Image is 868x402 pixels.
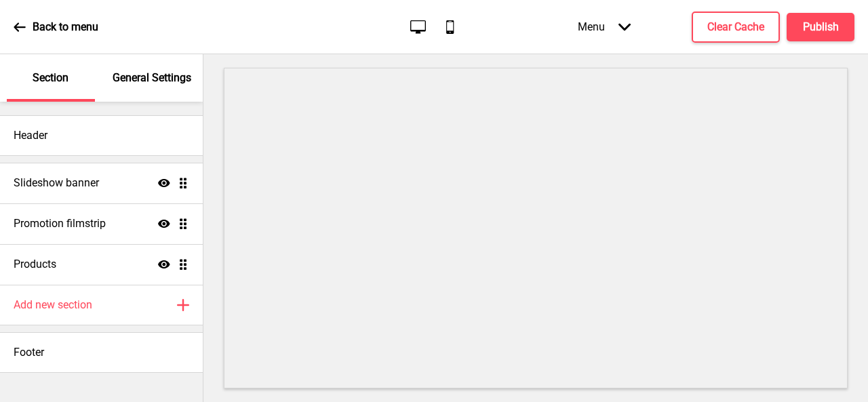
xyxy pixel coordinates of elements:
h4: Footer [14,345,44,360]
h4: Header [14,128,47,143]
div: Menu [564,7,644,47]
a: Back to menu [14,9,98,45]
p: Section [33,71,68,85]
p: General Settings [113,71,191,85]
button: Clear Cache [692,12,780,43]
h4: Promotion filmstrip [14,216,106,231]
p: Back to menu [33,20,98,35]
h4: Clear Cache [707,20,764,35]
h4: Slideshow banner [14,176,99,190]
h4: Add new section [14,298,92,313]
h4: Publish [803,20,839,35]
h4: Products [14,257,56,272]
button: Publish [787,13,854,41]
